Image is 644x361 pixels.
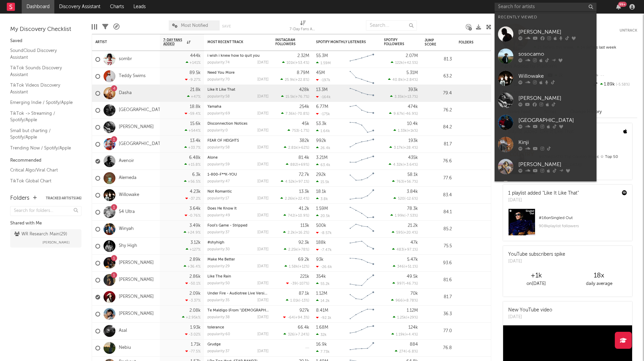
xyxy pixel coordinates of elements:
[288,231,295,235] span: 2.2k
[388,77,418,82] div: ( )
[292,129,298,133] span: 753
[298,240,309,245] div: 92.3k
[119,311,154,317] a: [PERSON_NAME]
[394,146,403,150] span: 3.17k
[189,223,201,228] div: 3.49k
[404,180,417,184] span: +56.7 %
[425,72,452,80] div: 63.2
[119,294,154,300] a: [PERSON_NAME]
[392,230,418,235] div: ( )
[207,241,224,245] a: #shyhigh
[207,207,237,211] a: Does He Know It
[347,221,377,238] svg: Chart title
[405,95,417,99] span: +13.7 %
[184,145,201,150] div: +33.7 %
[257,231,269,234] div: [DATE]
[425,140,452,148] div: 81.7
[299,173,309,177] div: 72.7k
[119,90,132,96] a: Dasha
[406,54,418,58] div: 2.07M
[298,163,308,167] span: +69 %
[286,112,295,116] span: 7.36k
[295,61,308,65] span: +53.4 %
[207,88,235,92] a: Like It Like That
[10,82,75,95] a: TikTok Videos Discovery Assistant
[119,141,165,147] a: [GEOGRAPHIC_DATA]
[395,61,403,65] span: 122k
[295,78,308,82] span: +22.8 %
[316,54,328,58] div: 55.3M
[280,196,309,201] div: ( )
[257,163,269,166] div: [DATE]
[207,248,230,251] div: popularity: 30
[185,77,201,82] div: -9.27 %
[347,136,377,153] svg: Chart title
[508,197,579,204] div: [DATE]
[119,107,165,113] a: [GEOGRAPHIC_DATA]
[207,197,229,200] div: popularity: 17
[397,180,403,184] span: 763
[10,177,75,185] a: TikTok Global Chart
[207,190,269,194] div: Not Romantic
[518,72,593,80] div: Willowake
[539,214,627,222] div: # 16 on Singled Out
[495,89,596,111] a: [PERSON_NAME]
[425,191,452,199] div: 83.4
[316,156,328,160] div: 3.21M
[207,190,232,194] a: Not Romantic
[425,208,452,216] div: 84.1
[347,51,377,68] svg: Chart title
[316,223,326,228] div: 500k
[207,95,230,98] div: popularity: 58
[185,111,201,116] div: -59.4 %
[592,71,637,80] div: --
[119,124,154,130] a: [PERSON_NAME]
[393,128,418,133] div: ( )
[207,71,235,75] a: Need You More
[296,231,308,235] span: +16.2 %
[495,156,596,178] a: [PERSON_NAME]
[119,56,132,62] a: sombr
[207,224,247,228] a: Fool's Game - Stripped
[184,179,201,184] div: +56.5 %
[207,40,258,44] div: Most Recent Track
[207,163,230,166] div: popularity: 59
[207,139,239,143] a: FEAR OF HEIGHTS
[207,146,230,149] div: popularity: 58
[286,162,309,167] div: ( )
[207,224,269,228] div: Fool's Game - Stripped
[287,61,294,65] span: 101k
[281,94,309,99] div: ( )
[425,89,452,97] div: 79.4
[10,194,30,202] div: Folders
[316,206,328,211] div: 1.59M
[316,163,330,167] div: 63.4k
[92,17,97,37] div: Edit Columns
[119,243,137,249] a: Shy High
[390,94,418,99] div: ( )
[316,240,326,245] div: 188k
[283,213,309,218] div: ( )
[392,78,403,82] span: 40.8k
[394,95,404,99] span: 3.35k
[425,123,452,131] div: 84.2
[408,223,418,228] div: 21.2k
[391,60,418,65] div: ( )
[389,111,418,116] div: ( )
[395,214,404,218] span: 1.99k
[181,23,208,28] span: Most Notified
[190,240,201,245] div: 3.12k
[495,133,596,156] a: Kinji
[257,197,269,200] div: [DATE]
[95,40,146,44] div: Artist
[189,206,201,211] div: 3.64k
[207,78,230,82] div: popularity: 70
[207,54,260,58] a: i wish i knew how to quit you
[518,28,593,36] div: [PERSON_NAME]
[207,54,269,58] div: i wish i knew how to quit you
[393,163,403,167] span: 4.32k
[425,55,452,64] div: 81.3
[425,157,452,165] div: 76.6
[10,47,75,61] a: SoundCloud Discovery Assistant
[296,180,308,184] span: +97.1 %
